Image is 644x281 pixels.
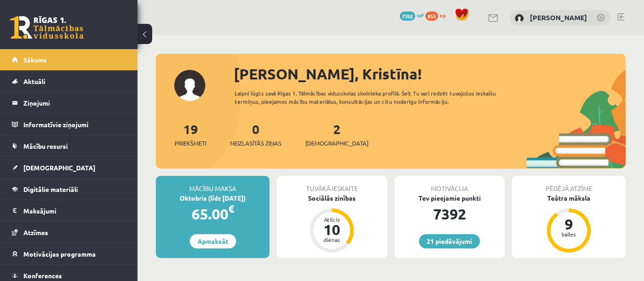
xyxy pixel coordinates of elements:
a: [DEMOGRAPHIC_DATA] [12,157,126,178]
a: Sociālās zinības Atlicis 10 dienas [277,193,387,254]
a: Ziņojumi [12,92,126,113]
span: mP [417,11,424,19]
span: [DEMOGRAPHIC_DATA] [305,139,369,148]
legend: Informatīvie ziņojumi [23,114,126,135]
div: Atlicis [318,217,346,222]
a: 855 xp [425,11,450,19]
a: 7392 mP [400,11,424,19]
a: 0Neizlasītās ziņas [230,121,281,148]
div: Oktobris (līdz [DATE]) [156,193,270,203]
a: 19Priekšmeti [175,121,206,148]
span: Aktuāli [23,77,45,85]
div: [PERSON_NAME], Kristīna! [234,63,626,85]
span: Priekšmeti [175,139,206,148]
div: Tuvākā ieskaite [277,176,387,193]
span: Neizlasītās ziņas [230,139,281,148]
span: Motivācijas programma [23,250,96,258]
a: Teātra māksla 9 balles [512,193,626,254]
span: Digitālie materiāli [23,185,78,193]
div: Tev pieejamie punkti [395,193,505,203]
div: balles [555,231,583,237]
div: 9 [555,217,583,231]
span: xp [440,11,446,19]
span: 7392 [400,11,415,21]
div: 65.00 [156,203,270,225]
a: [PERSON_NAME] [530,13,587,22]
div: dienas [318,237,346,242]
div: Sociālās zinības [277,193,387,203]
div: Mācību maksa [156,176,270,193]
a: Mācību resursi [12,135,126,157]
div: Pēdējā atzīme [512,176,626,193]
a: Informatīvie ziņojumi [12,114,126,135]
div: Motivācija [395,176,505,193]
a: Atzīmes [12,222,126,243]
a: 2[DEMOGRAPHIC_DATA] [305,121,369,148]
div: 10 [318,222,346,237]
a: Motivācijas programma [12,243,126,264]
span: [DEMOGRAPHIC_DATA] [23,163,95,172]
a: Rīgas 1. Tālmācības vidusskola [10,16,83,39]
img: Kristīna Vološina [515,14,524,23]
span: Mācību resursi [23,142,68,150]
span: Sākums [23,56,47,64]
legend: Maksājumi [23,200,126,221]
a: Apmaksāt [190,234,236,248]
span: 855 [425,11,438,21]
legend: Ziņojumi [23,92,126,113]
div: 7392 [395,203,505,225]
a: Aktuāli [12,71,126,92]
a: Sākums [12,49,126,70]
a: Maksājumi [12,200,126,221]
span: Konferences [23,271,62,280]
div: Laipni lūgts savā Rīgas 1. Tālmācības vidusskolas skolnieka profilā. Šeit Tu vari redzēt tuvojošo... [235,89,517,106]
span: Atzīmes [23,228,48,236]
a: Digitālie materiāli [12,179,126,200]
a: 21 piedāvājumi [419,234,480,248]
div: Teātra māksla [512,193,626,203]
span: € [228,202,234,215]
